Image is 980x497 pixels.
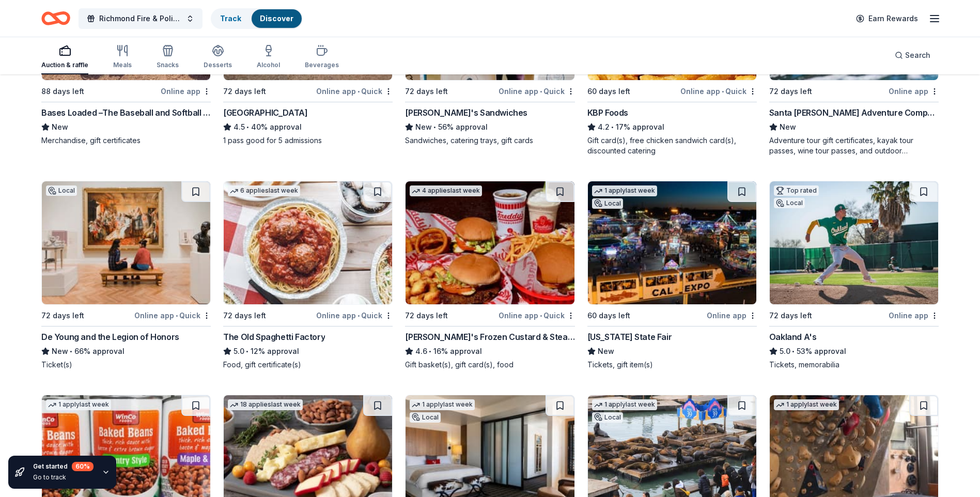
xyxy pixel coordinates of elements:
[220,14,241,23] a: Track
[588,181,756,304] img: Image for California State Fair
[587,135,757,156] div: Gift card(s), free chicken sandwich card(s), discounted catering
[587,121,757,133] div: 17% approval
[223,85,266,98] div: 72 days left
[769,309,812,322] div: 72 days left
[499,85,575,98] div: Online app Quick
[204,61,232,69] div: Desserts
[204,40,232,74] button: Desserts
[157,61,179,69] div: Snacks
[72,462,94,471] div: 60 %
[41,106,211,119] div: Bases Loaded –The Baseball and Softball Superstore
[99,12,182,25] span: Richmond Fire & Police Toy Program
[223,360,393,370] div: Food, gift certificate(s)
[886,45,939,66] button: Search
[357,87,360,96] span: •
[247,123,250,131] span: •
[405,106,527,119] div: [PERSON_NAME]'s Sandwiches
[587,331,672,343] div: [US_STATE] State Fair
[223,331,325,343] div: The Old Spaghetti Factory
[769,360,939,370] div: Tickets, memorabilia
[161,85,211,98] div: Online app
[228,399,303,410] div: 18 applies last week
[769,135,939,156] div: Adventure tour gift certificates, kayak tour passes, wine tour passes, and outdoor experience vou...
[260,14,293,23] a: Discover
[405,85,448,98] div: 72 days left
[587,360,757,370] div: Tickets, gift item(s)
[774,399,839,410] div: 1 apply last week
[780,345,790,358] span: 5.0
[176,312,178,320] span: •
[41,181,211,370] a: Image for De Young and the Legion of HonorsLocal72 days leftOnline app•QuickDe Young and the Legi...
[46,399,111,410] div: 1 apply last week
[587,181,757,370] a: Image for California State Fair1 applylast weekLocal60 days leftOnline app[US_STATE] State FairNe...
[228,185,300,196] div: 6 applies last week
[305,40,339,74] button: Beverages
[41,6,70,30] a: Home
[499,309,575,322] div: Online app Quick
[41,360,211,370] div: Ticket(s)
[415,345,427,358] span: 4.6
[52,345,68,358] span: New
[41,331,179,343] div: De Young and the Legion of Honors
[769,106,939,119] div: Santa [PERSON_NAME] Adventure Company
[410,399,475,410] div: 1 apply last week
[41,85,84,98] div: 88 days left
[223,135,393,146] div: 1 pass good for 5 admissions
[33,473,94,482] div: Go to track
[410,412,441,423] div: Local
[257,40,280,74] button: Alcohol
[592,399,657,410] div: 1 apply last week
[889,85,939,98] div: Online app
[316,309,393,322] div: Online app Quick
[257,61,280,69] div: Alcohol
[223,309,266,322] div: 72 days left
[540,87,542,96] span: •
[592,412,623,423] div: Local
[722,87,724,96] span: •
[405,331,574,343] div: [PERSON_NAME]'s Frozen Custard & Steakburgers
[234,121,245,133] span: 4.5
[780,121,796,133] span: New
[223,121,393,133] div: 40% approval
[41,135,211,146] div: Merchandise, gift certificates
[42,181,210,304] img: Image for De Young and the Legion of Honors
[234,345,244,358] span: 5.0
[246,347,249,355] span: •
[410,185,482,196] div: 4 applies last week
[434,123,437,131] span: •
[680,85,757,98] div: Online app Quick
[405,345,574,358] div: 16% approval
[224,181,392,304] img: Image for The Old Spaghetti Factory
[157,40,179,74] button: Snacks
[405,135,574,146] div: Sandwiches, catering trays, gift cards
[405,309,448,322] div: 72 days left
[889,309,939,322] div: Online app
[46,185,77,196] div: Local
[70,347,72,355] span: •
[52,121,68,133] span: New
[770,181,938,304] img: Image for Oakland A's
[769,85,812,98] div: 72 days left
[611,123,614,131] span: •
[415,121,432,133] span: New
[905,49,930,61] span: Search
[587,309,630,322] div: 60 days left
[406,181,574,304] img: Image for Freddy's Frozen Custard & Steakburgers
[305,61,339,69] div: Beverages
[223,181,393,370] a: Image for The Old Spaghetti Factory6 applieslast week72 days leftOnline app•QuickThe Old Spaghett...
[223,345,393,358] div: 12% approval
[769,331,817,343] div: Oakland A's
[33,462,94,471] div: Get started
[41,40,88,74] button: Auction & raffle
[598,121,610,133] span: 4.2
[592,198,623,209] div: Local
[598,345,614,358] span: New
[41,345,211,358] div: 66% approval
[41,61,88,69] div: Auction & raffle
[774,185,819,196] div: Top rated
[429,347,432,355] span: •
[316,85,393,98] div: Online app Quick
[134,309,211,322] div: Online app Quick
[850,9,924,28] a: Earn Rewards
[405,121,574,133] div: 56% approval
